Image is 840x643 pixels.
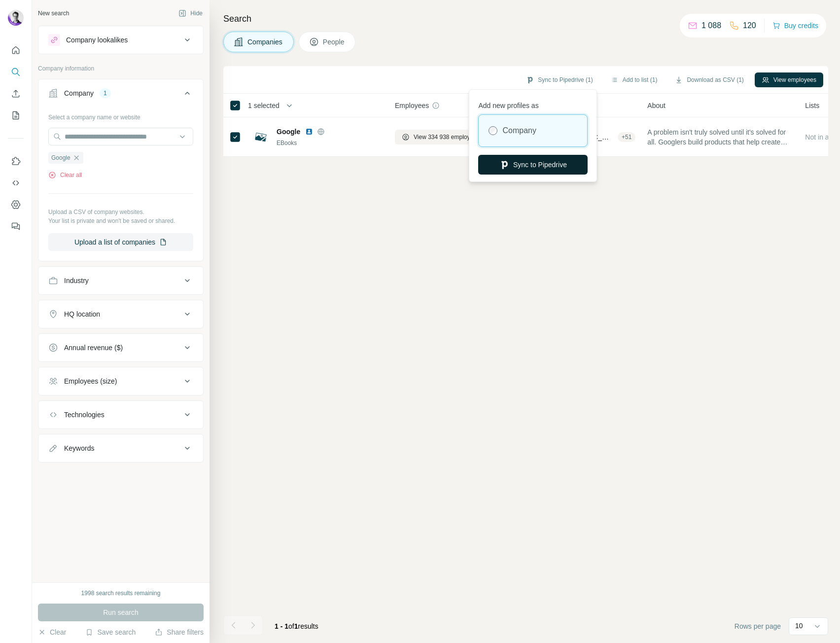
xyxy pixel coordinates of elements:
[223,12,828,26] h4: Search
[668,72,750,87] button: Download as CSV (1)
[8,217,24,235] button: Feedback
[64,309,100,319] div: HQ location
[805,133,839,141] span: Not in a list
[8,152,24,170] button: Use Surfe on LinkedIn
[64,443,94,453] div: Keywords
[38,336,203,359] button: Annual revenue ($)
[502,125,536,137] label: Company
[414,133,480,142] span: View 334 938 employees
[38,403,203,427] button: Technologies
[38,369,203,393] button: Employees (size)
[38,9,69,18] div: New search
[277,127,300,137] span: Google
[395,101,429,110] span: Employees
[647,127,793,147] span: A problem isn't truly solved until it's solved for all. Googlers build products that help create ...
[38,302,203,326] button: HQ location
[8,41,24,59] button: Quick start
[478,155,588,175] button: Sync to Pipedrive
[8,196,24,214] button: Dashboard
[38,64,204,73] p: Company information
[8,63,24,81] button: Search
[48,233,193,251] button: Upload a list of companies
[277,139,383,147] div: EBooks
[647,101,665,110] span: About
[38,436,203,460] button: Keywords
[743,20,756,32] p: 120
[48,171,82,179] button: Clear all
[64,410,105,420] div: Technologies
[735,621,781,631] span: Rows per page
[248,101,280,110] span: 1 selected
[288,622,294,630] span: of
[51,153,70,162] span: Google
[38,28,203,52] button: Company lookalikes
[275,622,288,630] span: 1 - 1
[48,208,193,216] p: Upload a CSV of company websites.
[294,622,298,630] span: 1
[8,10,24,26] img: Avatar
[618,133,635,142] div: + 51
[519,72,599,87] button: Sync to Pipedrive (1)
[64,343,123,353] div: Annual revenue ($)
[64,376,117,386] div: Employees (size)
[48,216,193,225] p: Your list is private and won't be saved or shared.
[253,129,269,145] img: Logo of Google
[247,37,283,47] span: Companies
[478,97,588,110] p: Add new profiles as
[64,88,94,98] div: Company
[8,85,24,103] button: Enrich CSV
[772,19,818,33] button: Buy credits
[8,174,24,192] button: Use Surfe API
[323,37,346,47] span: People
[172,6,210,21] button: Hide
[795,621,803,631] p: 10
[100,89,111,98] div: 1
[81,589,161,598] div: 1998 search results remaining
[85,627,136,637] button: Save search
[38,627,66,637] button: Clear
[604,72,665,87] button: Add to list (1)
[755,72,823,87] button: View employees
[38,269,203,292] button: Industry
[48,109,193,122] div: Select a company name or website
[701,20,721,32] p: 1 088
[805,101,819,110] span: Lists
[275,622,318,630] span: results
[38,81,203,109] button: Company1
[155,627,204,637] button: Share filters
[8,107,24,124] button: My lists
[395,130,487,144] button: View 334 938 employees
[305,128,313,136] img: LinkedIn logo
[66,35,128,45] div: Company lookalikes
[64,276,89,286] div: Industry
